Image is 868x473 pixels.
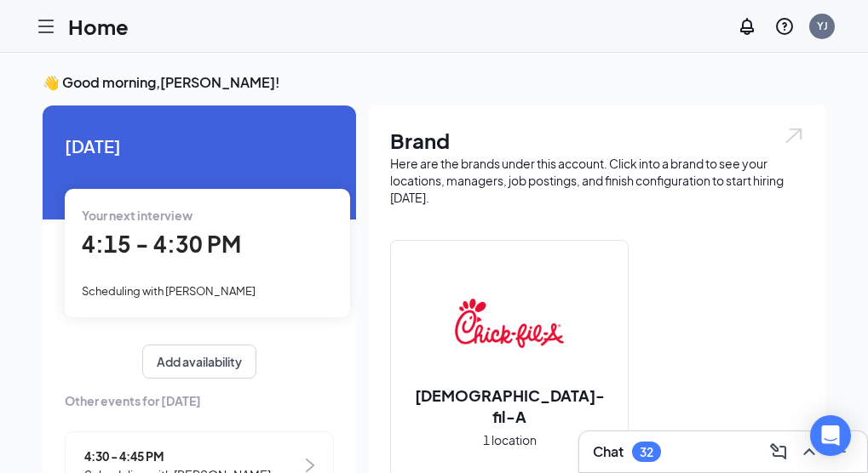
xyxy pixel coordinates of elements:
[82,230,241,258] span: 4:15 - 4:30 PM
[65,391,334,410] span: Other events for [DATE]
[390,155,805,206] div: Here are the brands under this account. Click into a brand to see your locations, managers, job p...
[799,442,819,462] svg: ChevronUp
[483,430,537,449] span: 1 location
[455,269,564,378] img: Chick-fil-A
[737,16,757,37] svg: Notifications
[640,445,653,459] div: 32
[783,126,805,145] img: open.6027fd2a22e1237b5b06.svg
[36,16,56,37] svg: Hamburger
[593,442,624,461] h3: Chat
[390,126,805,155] h1: Brand
[82,284,256,298] span: Scheduling with [PERSON_NAME]
[142,345,256,379] button: Add availability
[43,73,825,92] h3: 👋 Good morning, [PERSON_NAME] !
[774,16,795,37] svg: QuestionInfo
[391,385,628,427] h2: [DEMOGRAPHIC_DATA]-fil-A
[765,438,792,465] button: ComposeMessage
[84,447,271,465] span: 4:30 - 4:45 PM
[65,133,334,159] span: [DATE]
[68,12,129,41] h1: Home
[810,415,851,456] div: Open Intercom Messenger
[817,19,828,33] div: YJ
[82,208,193,223] span: Your next interview
[768,442,789,462] svg: ComposeMessage
[796,438,823,465] button: ChevronUp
